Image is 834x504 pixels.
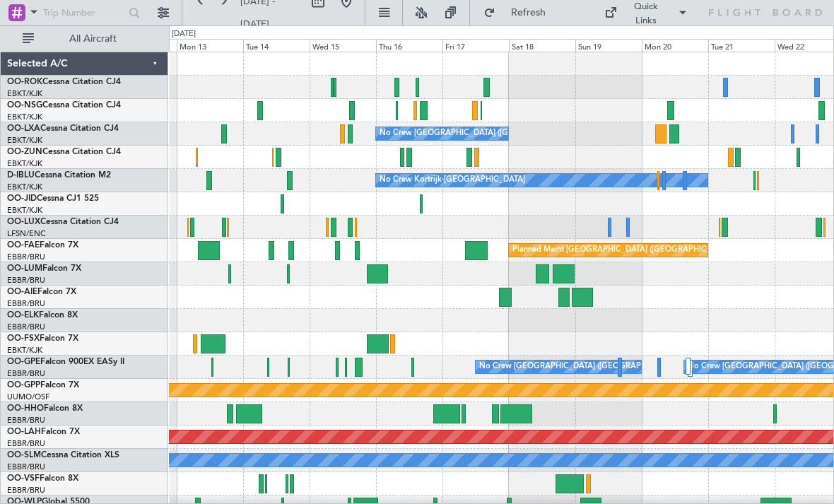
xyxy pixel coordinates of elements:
[7,182,42,192] a: EBKT/KJK
[7,218,119,226] a: OO-LUXCessna Citation CJ4
[7,334,78,343] a: OO-FSXFalcon 7X
[7,311,39,320] span: OO-ELK
[7,241,40,250] span: OO-FAE
[7,241,78,250] a: OO-FAEFalcon 7X
[7,288,37,296] span: OO-AIE
[7,485,45,496] a: EBBR/BRU
[7,112,42,122] a: EBKT/KJK
[7,404,44,413] span: OO-HHO
[7,124,119,133] a: OO-LXACessna Citation CJ4
[7,288,76,296] a: OO-AIEFalcon 7X
[7,368,45,379] a: EBBR/BRU
[7,194,37,203] span: OO-JID
[37,34,149,44] span: All Aircraft
[16,28,153,50] button: All Aircraft
[442,39,509,52] div: Fri 17
[310,39,376,52] div: Wed 15
[7,462,45,472] a: EBBR/BRU
[7,322,45,332] a: EBBR/BRU
[7,101,121,110] a: OO-NSGCessna Citation CJ4
[498,8,558,18] span: Refresh
[7,78,42,86] span: OO-ROK
[7,438,45,449] a: EBBR/BRU
[7,311,78,320] a: OO-ELKFalcon 8X
[7,334,40,343] span: OO-FSX
[7,381,40,389] span: OO-GPP
[7,228,46,239] a: LFSN/ENC
[7,275,45,286] a: EBBR/BRU
[7,78,121,86] a: OO-ROKCessna Citation CJ4
[7,148,121,156] a: OO-ZUNCessna Citation CJ4
[380,170,525,191] div: No Crew Kortrijk-[GEOGRAPHIC_DATA]
[7,415,45,426] a: EBBR/BRU
[7,451,41,459] span: OO-SLM
[7,171,111,180] a: D-IBLUCessna Citation M2
[7,404,83,413] a: OO-HHOFalcon 8X
[477,1,562,24] button: Refresh
[708,39,775,52] div: Tue 21
[7,101,42,110] span: OO-NSG
[7,428,41,436] span: OO-LAH
[7,264,42,273] span: OO-LUM
[7,194,99,203] a: OO-JIDCessna CJ1 525
[7,158,42,169] a: EBKT/KJK
[172,28,196,40] div: [DATE]
[7,148,42,156] span: OO-ZUN
[376,39,442,52] div: Thu 16
[7,358,124,366] a: OO-GPEFalcon 900EX EASy II
[243,39,310,52] div: Tue 14
[7,218,40,226] span: OO-LUX
[7,252,45,262] a: EBBR/BRU
[7,474,40,483] span: OO-VSF
[512,240,768,261] div: Planned Maint [GEOGRAPHIC_DATA] ([GEOGRAPHIC_DATA] National)
[7,451,119,459] a: OO-SLMCessna Citation XLS
[7,358,40,366] span: OO-GPE
[7,124,40,133] span: OO-LXA
[7,345,42,356] a: EBKT/KJK
[7,298,45,309] a: EBBR/BRU
[43,2,124,23] input: Trip Number
[380,123,616,144] div: No Crew [GEOGRAPHIC_DATA] ([GEOGRAPHIC_DATA] National)
[7,392,49,402] a: UUMO/OSF
[7,88,42,99] a: EBKT/KJK
[642,39,708,52] div: Mon 20
[575,39,642,52] div: Sun 19
[7,474,78,483] a: OO-VSFFalcon 8X
[7,171,35,180] span: D-IBLU
[7,205,42,216] a: EBKT/KJK
[479,356,716,377] div: No Crew [GEOGRAPHIC_DATA] ([GEOGRAPHIC_DATA] National)
[509,39,575,52] div: Sat 18
[7,264,81,273] a: OO-LUMFalcon 7X
[597,1,695,24] button: Quick Links
[7,135,42,146] a: EBKT/KJK
[7,428,80,436] a: OO-LAHFalcon 7X
[177,39,243,52] div: Mon 13
[7,381,79,389] a: OO-GPPFalcon 7X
